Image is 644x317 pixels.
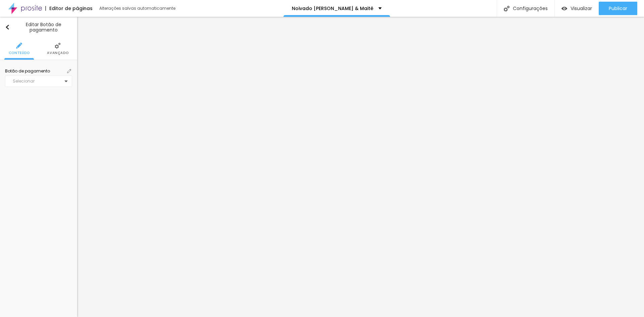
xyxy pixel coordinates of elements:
img: Icone [55,43,61,49]
div: Editor de páginas [45,6,93,11]
span: Visualizar [571,6,592,11]
div: Alterações salvas automaticamente [99,6,176,10]
img: Icone [504,6,509,11]
button: Visualizar [555,2,599,15]
span: Selecionar [13,78,35,84]
img: Icone [5,24,10,30]
span: Conteúdo [9,51,30,55]
img: Icone [67,69,71,73]
span: Publicar [609,6,627,11]
iframe: Editor [77,17,644,317]
div: Editar Botão de pagamento [5,22,72,33]
img: view-1.svg [561,6,567,11]
p: Noivado [PERSON_NAME] & Maitê [292,6,373,11]
button: Publicar [599,2,637,15]
span: Botão de pagamento [5,68,72,74]
img: Icone [16,43,22,49]
span: Avançado [47,51,68,55]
